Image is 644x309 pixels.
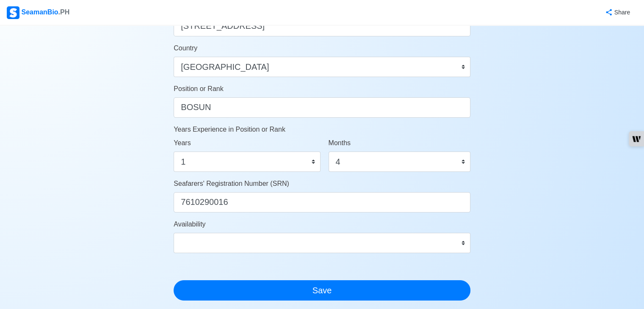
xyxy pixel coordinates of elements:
label: Years [174,138,191,148]
input: ex. Pooc Occidental, Tubigon, Bohol [174,16,470,36]
button: Save [174,280,470,301]
p: Years Experience in Position or Rank [174,124,470,135]
span: Seafarers' Registration Number (SRN) [174,180,289,187]
span: .PH [58,8,70,16]
label: Country [174,43,197,53]
span: Position or Rank [174,85,223,92]
label: Availability [174,219,205,229]
label: Months [329,138,351,148]
img: Logo [7,6,19,19]
button: Share [597,4,637,21]
input: ex. 1234567890 [174,192,470,212]
div: SeamanBio [7,6,69,19]
input: ex. 2nd Officer w/ Master License [174,97,470,118]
